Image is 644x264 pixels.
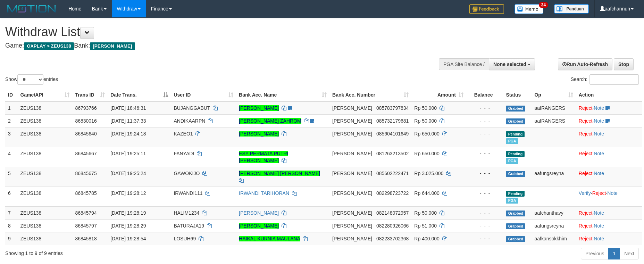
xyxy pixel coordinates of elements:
[376,131,409,137] span: Copy 085604101649 to clipboard
[376,171,409,176] span: Copy 085602222471 to clipboard
[414,105,437,111] span: Rp 50.000
[579,190,591,196] a: Verify
[239,118,301,124] a: [PERSON_NAME] ZAHROM
[594,118,604,124] a: Note
[532,101,576,115] td: aafRANGERS
[332,131,372,137] span: [PERSON_NAME]
[532,219,576,232] td: aafungsreyna
[607,190,618,196] a: Note
[332,236,372,241] span: [PERSON_NAME]
[17,219,72,232] td: ZEUS138
[469,105,501,112] div: - - -
[5,147,17,167] td: 4
[376,236,409,241] span: Copy 082233702368 to clipboard
[376,105,409,111] span: Copy 085783797834 to clipboard
[17,187,72,206] td: ZEUS138
[579,105,593,111] a: Reject
[532,114,576,127] td: aafRANGERS
[75,131,97,137] span: 86845640
[239,105,279,111] a: [PERSON_NAME]
[576,187,642,206] td: · ·
[24,42,74,50] span: OXPLAY > ZEUS138
[558,58,612,70] a: Run Auto-Refresh
[171,89,236,101] th: User ID: activate to sort column ascending
[90,42,135,50] span: [PERSON_NAME]
[75,223,97,229] span: 86845797
[576,219,642,232] td: ·
[174,171,200,176] span: GAWOKIJO
[539,2,548,8] span: 34
[110,171,146,176] span: [DATE] 19:25:24
[594,236,604,241] a: Note
[239,210,279,216] a: [PERSON_NAME]
[594,210,604,216] a: Note
[506,138,518,144] span: Marked by aafkaynarin
[110,210,146,216] span: [DATE] 19:28:19
[174,105,210,111] span: BUJANGGABUT
[576,127,642,147] td: ·
[594,151,604,156] a: Note
[469,150,501,157] div: - - -
[506,236,525,242] span: Grabbed
[239,223,279,229] a: [PERSON_NAME]
[332,105,372,111] span: [PERSON_NAME]
[469,170,501,177] div: - - -
[332,190,372,196] span: [PERSON_NAME]
[239,190,289,196] a: IRWANDI TARIHORAN
[576,89,642,101] th: Action
[414,131,439,137] span: Rp 650.000
[576,206,642,219] td: ·
[579,223,593,229] a: Reject
[376,223,409,229] span: Copy 082280926066 to clipboard
[506,158,518,164] span: Marked by aafkaynarin
[75,210,97,216] span: 86845794
[174,151,194,156] span: FANYADI
[17,74,43,85] select: Showentries
[332,223,372,229] span: [PERSON_NAME]
[576,167,642,187] td: ·
[239,171,320,176] a: [PERSON_NAME] [PERSON_NAME]
[439,58,489,70] div: PGA Site Balance /
[506,118,525,124] span: Grabbed
[469,235,501,242] div: - - -
[17,232,72,245] td: ZEUS138
[576,232,642,245] td: ·
[5,167,17,187] td: 5
[5,89,17,101] th: ID
[75,236,97,241] span: 86845818
[579,236,593,241] a: Reject
[174,190,202,196] span: IRWANDI111
[414,190,439,196] span: Rp 644.000
[75,151,97,156] span: 86845667
[5,247,263,257] div: Showing 1 to 9 of 9 entries
[469,190,501,197] div: - - -
[506,171,525,177] span: Grabbed
[414,210,437,216] span: Rp 50.000
[506,198,518,204] span: Marked by aafkaynarin
[594,171,604,176] a: Note
[5,42,423,49] h4: Game: Bank:
[579,151,593,156] a: Reject
[579,118,593,124] a: Reject
[532,89,576,101] th: Op: activate to sort column ascending
[515,4,544,14] img: Button%20Memo.svg
[579,210,593,216] a: Reject
[329,89,411,101] th: Bank Acc. Number: activate to sort column ascending
[72,89,108,101] th: Trans ID: activate to sort column ascending
[174,118,205,124] span: ANDIKAARPN
[506,223,525,229] span: Grabbed
[75,105,97,111] span: 86793766
[110,131,146,137] span: [DATE] 19:24:18
[332,171,372,176] span: [PERSON_NAME]
[594,105,604,111] a: Note
[5,219,17,232] td: 8
[239,131,279,137] a: [PERSON_NAME]
[506,106,525,112] span: Grabbed
[5,232,17,245] td: 9
[506,151,525,157] span: Pending
[17,147,72,167] td: ZEUS138
[110,223,146,229] span: [DATE] 19:28:29
[17,127,72,147] td: ZEUS138
[614,58,634,70] a: Stop
[608,248,620,259] a: 1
